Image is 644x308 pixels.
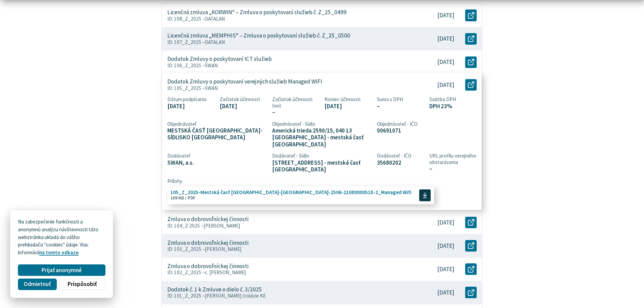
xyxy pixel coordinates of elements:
span: SWAN [205,85,218,91]
span: Začiatok účinnosti text [272,96,319,109]
span: Prílohy [167,178,477,184]
button: Odmietnuť [18,279,56,290]
span: [DATE] [167,103,215,110]
button: Prijať anonymné [18,264,105,276]
p: Na zabezpečenie funkčnosti a anonymnú analýzu návštevnosti táto webstránka ukladá do vášho prehli... [18,218,105,257]
span: Dátum podpísania [167,96,215,102]
span: SWAN, a.s. [167,159,267,166]
span: [PERSON_NAME] [204,222,240,229]
p: Dodatok č. 1 k Zmluve o dielo č. 3/2025 [167,286,262,293]
span: Prispôsobiť [68,281,97,288]
span: Dodávateľ - Sídlo [272,153,372,159]
span: URL profilu verejného obstarávania [429,153,477,165]
button: Prispôsobiť [59,279,105,290]
p: ID: 102_Z_2025 – [167,269,406,276]
p: [DATE] [437,35,454,42]
span: DPH 23% [429,103,477,110]
span: Dodávateľ - IČO [377,153,424,159]
span: DATALAN [205,39,225,45]
span: Prijať anonymné [42,267,82,274]
span: Suma s DPH [377,96,424,102]
p: ID: 101_Z_2025 – [167,293,406,299]
p: [DATE] [437,289,454,296]
a: na tomto odkaze [39,249,78,256]
p: ID: 108_Z_2025 – [167,16,406,22]
span: [DATE] [325,103,372,110]
p: Dodatok Zmluvy o poskytovaní ICT služieb [167,55,272,63]
p: Dodatok Zmluvy o poskytovaní verejných služieb Managed WIFI [167,78,322,86]
span: Dodávateľ [167,153,267,159]
p: [DATE] [437,81,454,89]
span: – [377,103,424,110]
span: c. [PERSON_NAME] [205,269,246,276]
p: Licenčná zmluva „MEMPHIS“ – Zmluva o poskytovaní služieb č. Z_25_0500 [167,32,350,39]
p: ID: 104_Z-2025 – [167,223,406,229]
span: Objednávateľ [167,121,267,127]
p: ID: 103_Z_2025 – [167,246,406,252]
span: Sadzba DPH [429,96,477,102]
span: – [429,165,477,172]
span: [STREET_ADDRESS] - mestská časť [GEOGRAPHIC_DATA] [272,159,372,173]
span: Objednávateľ - Sídlo [272,121,372,127]
p: Licenčná zmluva „KORWIN“ – Zmluva o poskytovaní služieb č. Z_25_0499 [167,9,347,16]
span: [DATE] [220,103,267,110]
p: [DATE] [437,242,454,250]
p: Zmluva o dobrovoľníckej činnosti [167,263,248,270]
span: 35680202 [377,159,424,166]
span: 109 KB / PDF [170,195,195,201]
p: ID: 105_Z_2025 – [167,85,406,91]
span: [PERSON_NAME] izolácie KE [205,292,266,299]
span: 105_Z_2025-Mestská časť [GEOGRAPHIC_DATA]-[GEOGRAPHIC_DATA]-2506-21080000518-2_Managed Wifi [170,190,411,195]
p: [DATE] [437,12,454,19]
span: [PERSON_NAME] [205,246,242,252]
span: DATALAN [205,16,225,22]
span: MESTSKÁ ČASŤ [GEOGRAPHIC_DATA]-SÍDLISKO [GEOGRAPHIC_DATA] [167,127,267,141]
p: ID: 107_Z_2025 – [167,39,406,45]
span: – [272,109,319,116]
p: ID: 106_Z_2025 – [167,63,406,69]
span: Koniec účinnosti [325,96,372,102]
p: [DATE] [437,58,454,66]
p: [DATE] [437,219,454,226]
span: 00691071 [377,127,424,134]
span: Objednávateľ - IČO [377,121,424,127]
span: Odmietnuť [24,281,51,288]
p: Zmluva o dobrovoľníckej činnosti [167,239,248,246]
p: Zmluva o dobrovoľníckej činnosti [167,216,248,223]
span: SWAN [205,62,218,69]
p: [DATE] [437,266,454,273]
a: 105_Z_2025-Mestská časť [GEOGRAPHIC_DATA]-[GEOGRAPHIC_DATA]-2506-21080000518-2_Managed Wifi 109 K... [167,186,434,204]
span: Začiatok účinnosti [220,96,267,102]
span: Americká trieda 2590/15, 040 13 [GEOGRAPHIC_DATA] - mestská časť [GEOGRAPHIC_DATA] [272,127,372,148]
